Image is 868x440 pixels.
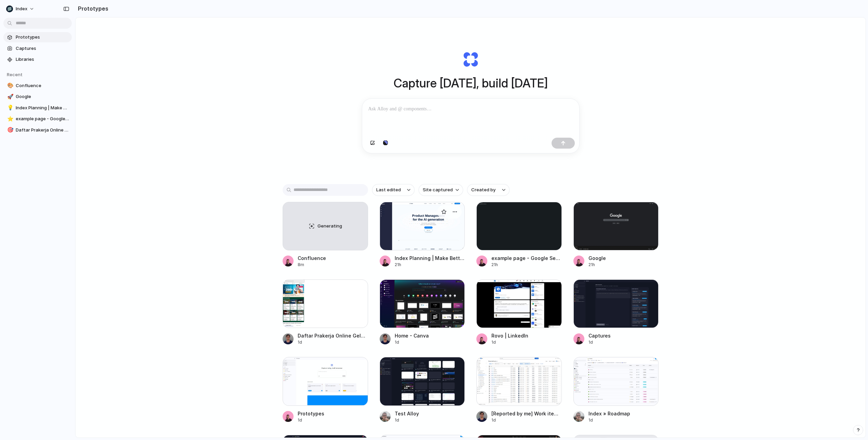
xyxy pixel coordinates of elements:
a: Libraries [3,54,72,65]
div: 🚀 [7,93,12,101]
button: 🎯 [6,127,13,134]
button: Last edited [372,184,415,196]
a: [Reported by me] Work item search - Jira[Reported by me] Work item search - Jira1d [476,357,562,423]
div: Prototypes [298,410,324,417]
div: 8m [298,262,326,268]
h2: Prototypes [75,4,108,13]
div: Test Alloy [395,410,419,417]
a: PrototypesPrototypes1d [283,357,368,423]
span: Recent [7,72,23,77]
div: Index Planning | Make Better Product Decisions [395,255,465,262]
div: Captures [588,332,611,339]
a: GoogleGoogle21h [573,202,659,268]
a: Index Planning | Make Better Product DecisionsIndex Planning | Make Better Product Decisions21h [380,202,465,268]
div: Confluence [298,255,326,262]
span: example page - Google Search [16,115,69,122]
button: 🎨 [6,82,13,89]
button: Created by [467,184,510,196]
button: Index [3,3,38,14]
span: Last edited [376,187,401,193]
span: Prototypes [16,34,69,41]
div: Rovo | LinkedIn [491,332,528,339]
button: 🚀 [6,93,13,100]
button: 💡 [6,105,13,111]
a: 🎯Daftar Prakerja Online Gelombang Terbaru 2025 Bukalapak [3,125,72,135]
button: Site captured [419,184,463,196]
a: Home - CanvaHome - Canva1d [380,279,465,345]
div: 1d [491,339,528,345]
div: 21h [395,262,465,268]
span: Google [16,93,69,100]
a: ⭐example page - Google Search [3,114,72,124]
div: 1d [395,339,429,345]
button: ⭐ [6,115,13,122]
span: Libraries [16,56,69,63]
a: Rovo | LinkedInRovo | LinkedIn1d [476,279,562,345]
div: 1d [588,339,611,345]
div: Home - Canva [395,332,429,339]
div: Index » Roadmap [588,410,630,417]
span: Daftar Prakerja Online Gelombang Terbaru 2025 Bukalapak [16,127,69,134]
div: 🎨 [7,82,12,90]
span: Captures [16,45,69,52]
h1: Capture [DATE], build [DATE] [394,74,548,92]
div: ⭐ [7,115,12,123]
span: Index [16,5,27,12]
span: Index Planning | Make Better Product Decisions [16,105,69,111]
span: Created by [471,187,496,193]
a: 💡Index Planning | Make Better Product Decisions [3,103,72,113]
a: CapturesCaptures1d [573,279,659,345]
a: Index » RoadmapIndex » Roadmap1d [573,357,659,423]
a: 🚀Google [3,92,72,102]
div: 1d [395,417,419,423]
div: 🎯 [7,126,12,134]
div: 21h [491,262,562,268]
div: 1d [298,417,324,423]
a: example page - Google Searchexample page - Google Search21h [476,202,562,268]
div: 💡 [7,104,12,112]
div: Google [588,255,606,262]
a: Prototypes [3,32,72,42]
span: Generating [317,223,342,230]
span: Confluence [16,82,69,89]
div: example page - Google Search [491,255,562,262]
a: Test AlloyTest Alloy1d [380,357,465,423]
div: 1d [588,417,630,423]
div: [Reported by me] Work item search - Jira [491,410,562,417]
div: 1d [298,339,368,345]
div: 21h [588,262,606,268]
a: Captures [3,43,72,54]
span: Site captured [423,187,453,193]
a: GeneratingConfluence8m [283,202,368,268]
a: 🎨Confluence [3,81,72,91]
div: Daftar Prakerja Online Gelombang Terbaru 2025 Bukalapak [298,332,368,339]
a: Daftar Prakerja Online Gelombang Terbaru 2025 BukalapakDaftar Prakerja Online Gelombang Terbaru 2... [283,279,368,345]
div: 1d [491,417,562,423]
